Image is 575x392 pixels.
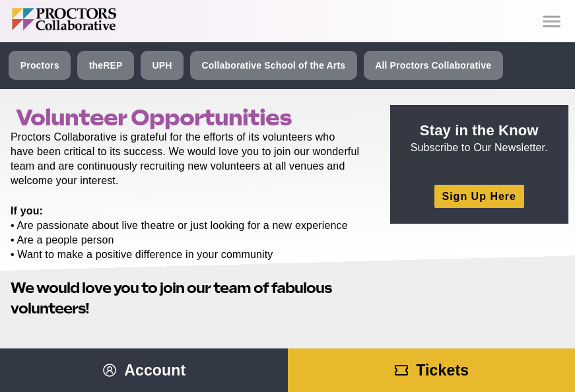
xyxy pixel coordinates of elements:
[77,51,134,80] a: theREP
[9,51,71,80] a: Proctors
[11,130,360,188] p: Proctors Collaborative is grateful for the efforts of its volunteers who have been critical to it...
[190,51,357,80] a: Collaborative School of the Arts
[16,105,360,130] h1: Volunteer Opportunities
[11,278,360,319] h2: !
[406,121,553,155] p: Subscribe to Our Newsletter.
[420,122,539,139] strong: Stay in the Know
[11,205,43,216] strong: If you:
[124,362,186,379] span: Account
[11,279,331,317] strong: We would love you to join our team of fabulous volunteers
[364,51,503,80] a: All Proctors Collaborative
[141,51,184,80] a: UPH
[434,185,524,208] a: Sign Up Here
[12,8,180,30] img: Proctors logo
[416,362,469,379] span: Tickets
[11,204,360,262] p: • Are passionate about live theatre or just looking for a new experience • Are a people person • ...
